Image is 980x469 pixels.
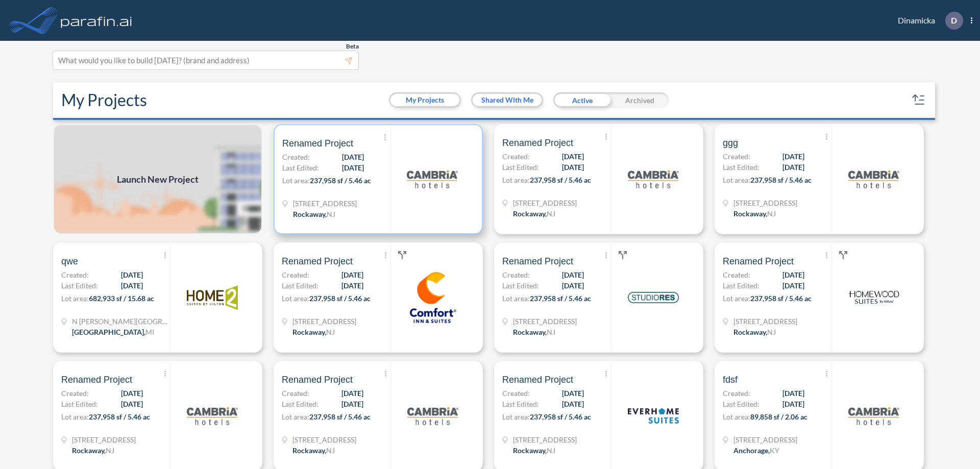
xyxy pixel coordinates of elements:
[723,162,759,172] span: Last Edited:
[502,137,573,149] span: Renamed Project
[733,446,770,455] span: Anchorage ,
[502,388,530,399] span: Created:
[341,388,363,399] span: [DATE]
[530,294,591,303] span: 237,958 sf / 5.46 ac
[723,388,750,399] span: Created:
[282,280,318,291] span: Last Edited:
[782,151,804,162] span: [DATE]
[282,374,353,386] span: Renamed Project
[121,269,143,280] span: [DATE]
[106,446,114,455] span: NJ
[750,412,807,421] span: 89,858 sf / 2.06 ac
[292,434,356,445] span: 321 Mt Hope Ave
[282,399,318,409] span: Last Edited:
[733,445,779,456] div: Anchorage, KY
[513,327,555,337] div: Rockaway, NJ
[282,412,309,421] span: Lot area:
[547,328,555,336] span: NJ
[733,198,797,208] span: 321 Mt Hope Ave
[628,272,679,323] img: logo
[187,390,238,441] img: logo
[407,154,458,205] img: logo
[407,272,458,323] img: logo
[309,412,371,421] span: 237,958 sf / 5.46 ac
[502,374,573,386] span: Renamed Project
[611,92,669,108] div: Archived
[733,328,767,336] span: Rockaway ,
[502,162,539,172] span: Last Edited:
[282,255,353,267] span: Renamed Project
[733,434,797,445] span: 1899 Evergreen Rd
[61,269,89,280] span: Created:
[513,316,577,327] span: 321 Mt Hope Ave
[733,316,797,327] span: 321 Mt Hope Ave
[513,209,547,218] span: Rockaway ,
[513,445,555,456] div: Rockaway, NJ
[282,137,353,150] span: Renamed Project
[547,446,555,455] span: NJ
[326,446,335,455] span: NJ
[723,412,750,421] span: Lot area:
[770,446,779,455] span: KY
[782,162,804,172] span: [DATE]
[473,94,542,106] button: Shared With Me
[346,42,359,51] span: Beta
[733,209,767,218] span: Rockaway ,
[292,327,335,337] div: Rockaway, NJ
[502,269,530,280] span: Created:
[145,328,154,336] span: MI
[628,154,679,205] img: logo
[562,151,584,162] span: [DATE]
[750,294,812,303] span: 237,958 sf / 5.46 ac
[293,209,335,219] div: Rockaway, NJ
[951,16,957,25] p: D
[782,388,804,399] span: [DATE]
[292,316,356,327] span: 321 Mt Hope Ave
[562,399,584,409] span: [DATE]
[341,280,363,291] span: [DATE]
[61,374,132,386] span: Renamed Project
[733,208,776,219] div: Rockaway, NJ
[61,399,98,409] span: Last Edited:
[61,255,78,267] span: qwe
[513,198,577,208] span: 321 Mt Hope Ave
[282,176,310,185] span: Lot area:
[61,90,147,110] h2: My Projects
[530,412,591,421] span: 237,958 sf / 5.46 ac
[723,399,759,409] span: Last Edited:
[61,412,89,421] span: Lot area:
[562,269,584,280] span: [DATE]
[310,176,371,185] span: 237,958 sf / 5.46 ac
[782,399,804,409] span: [DATE]
[390,94,459,106] button: My Projects
[187,272,238,323] img: logo
[767,328,776,336] span: NJ
[292,328,326,336] span: Rockaway ,
[282,294,309,303] span: Lot area:
[562,280,584,291] span: [DATE]
[282,152,310,162] span: Created:
[553,92,611,108] div: Active
[72,327,154,337] div: Grand Rapids, MI
[282,269,309,280] span: Created:
[723,151,750,162] span: Created:
[723,280,759,291] span: Last Edited:
[293,210,327,218] span: Rockaway ,
[513,208,555,219] div: Rockaway, NJ
[89,412,150,421] span: 237,958 sf / 5.46 ac
[767,209,776,218] span: NJ
[293,198,357,209] span: 321 Mt Hope Ave
[61,294,89,303] span: Lot area:
[782,280,804,291] span: [DATE]
[513,434,577,445] span: 321 Mt Hope Ave
[513,446,547,455] span: Rockaway ,
[72,328,145,336] span: [GEOGRAPHIC_DATA] ,
[848,272,899,323] img: logo
[502,255,573,267] span: Renamed Project
[342,152,364,162] span: [DATE]
[121,388,143,399] span: [DATE]
[723,269,750,280] span: Created:
[723,374,738,386] span: fdsf
[61,388,89,399] span: Created:
[502,151,530,162] span: Created:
